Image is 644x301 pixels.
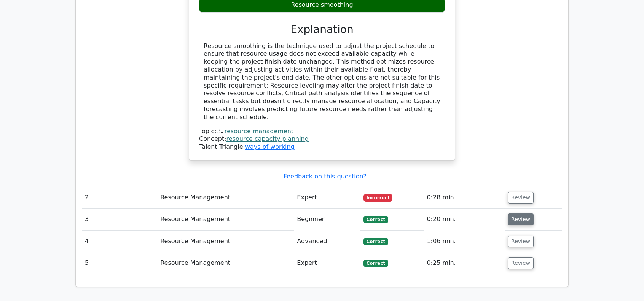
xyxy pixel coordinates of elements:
a: resource management [225,127,293,135]
div: Resource smoothing is the technique used to adjust the project schedule to ensure that resource u... [204,42,440,121]
td: Resource Management [157,252,294,274]
button: Review [508,192,534,204]
span: Incorrect [363,194,393,202]
a: resource capacity planning [226,135,309,142]
div: Topic: [199,127,445,135]
td: Beginner [294,209,360,230]
td: 1:06 min. [424,231,505,252]
td: 0:28 min. [424,187,505,209]
td: 4 [82,231,157,252]
span: Correct [363,238,388,245]
span: Correct [363,260,388,267]
button: Review [508,257,534,269]
div: Talent Triangle: [199,127,445,151]
button: Review [508,236,534,247]
td: Expert [294,252,360,274]
button: Review [508,213,534,225]
td: 3 [82,209,157,230]
a: Feedback on this question? [284,173,367,180]
td: Advanced [294,231,360,252]
td: Resource Management [157,231,294,252]
h3: Explanation [204,23,440,36]
div: Concept: [199,135,445,143]
span: Correct [363,216,388,223]
td: 2 [82,187,157,209]
td: Resource Management [157,209,294,230]
td: 5 [82,252,157,274]
td: 0:25 min. [424,252,505,274]
td: Resource Management [157,187,294,209]
td: 0:20 min. [424,209,505,230]
td: Expert [294,187,360,209]
a: ways of working [245,143,295,150]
